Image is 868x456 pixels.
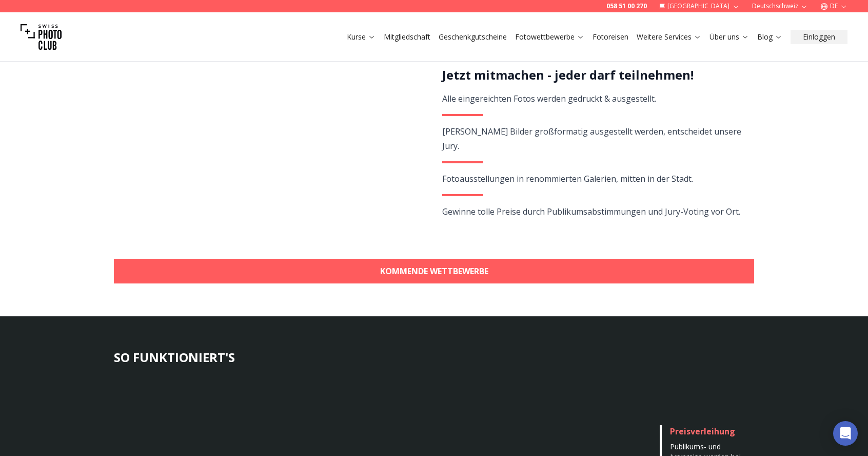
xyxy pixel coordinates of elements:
[606,2,647,10] a: 058 51 00 270
[442,206,740,217] span: Gewinne tolle Preise durch Publikumsabstimmungen und Jury-Voting vor Ort.
[757,32,782,42] a: Blog
[21,16,62,58] img: Swiss photo club
[380,30,435,44] button: Mitgliedschaft
[442,67,742,83] h2: Jetzt mitmachen - jeder darf teilnehmen!
[442,173,693,184] span: Fotoausstellungen in renommierten Galerien, mitten in der Stadt.
[633,30,705,44] button: Weitere Services
[114,349,754,366] h3: SO FUNKTIONIERT'S
[833,421,858,446] div: Open Intercom Messenger
[347,32,376,42] a: Kurse
[343,30,380,44] button: Kurse
[442,93,656,104] span: Alle eingereichten Fotos werden gedruckt & ausgestellt.
[593,32,628,42] a: Fotoreisen
[753,30,786,44] button: Blog
[511,30,588,44] button: Fotowettbewerbe
[442,126,741,151] span: [PERSON_NAME] Bilder großformatig ausgestellt werden, entscheidet unsere Jury.
[439,32,507,42] a: Geschenkgutscheine
[791,30,847,44] button: Einloggen
[670,426,735,437] span: Preisverleihung
[709,32,749,42] a: Über uns
[384,32,430,42] a: Mitgliedschaft
[637,32,701,42] a: Weitere Services
[588,30,633,44] button: Fotoreisen
[515,32,584,42] a: Fotowettbewerbe
[705,30,753,44] button: Über uns
[435,30,511,44] button: Geschenkgutscheine
[114,259,754,283] a: KOMMENDE WETTBEWERBE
